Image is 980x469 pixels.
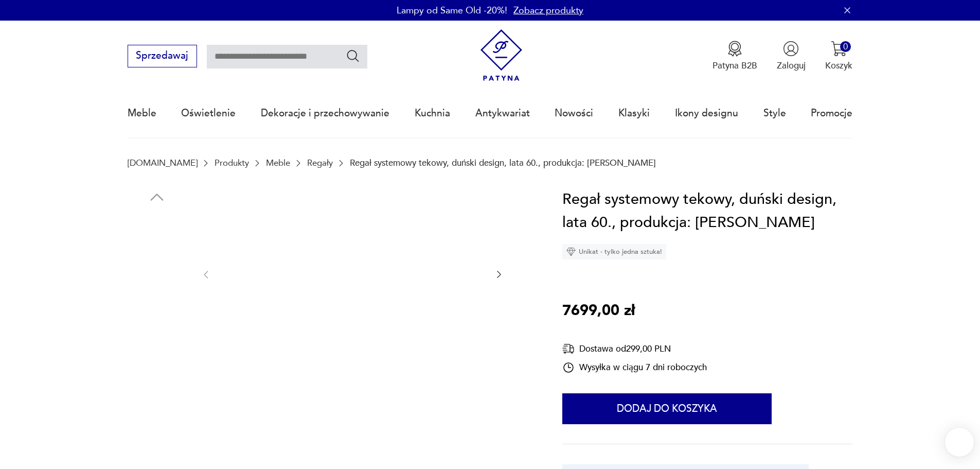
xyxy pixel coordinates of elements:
img: Zdjęcie produktu Regał systemowy tekowy, duński design, lata 60., produkcja: Dania [224,188,482,360]
div: Wysyłka w ciągu 7 dni roboczych [562,361,707,374]
img: Ikona diamentu [566,247,576,256]
img: Ikona medalu [727,41,743,57]
button: Dodaj do koszyka [562,393,772,424]
a: Sprzedawaj [128,53,197,61]
p: Patyna B2B [712,60,757,72]
img: Patyna - sklep z meblami i dekoracjami vintage [475,29,527,81]
button: 0Koszyk [825,41,852,72]
button: Zaloguj [777,41,806,72]
a: Meble [128,90,156,137]
p: Regał systemowy tekowy, duński design, lata 60., produkcja: [PERSON_NAME] [350,158,656,168]
a: Produkty [215,158,249,168]
a: Meble [266,158,290,168]
a: Klasyki [618,90,650,137]
a: Kuchnia [415,90,450,137]
button: Sprzedawaj [128,45,197,67]
p: Koszyk [825,60,852,72]
p: 7699,00 zł [562,299,635,323]
a: Regały [307,158,333,168]
a: Zobacz produkty [513,4,583,17]
p: Zaloguj [777,60,806,72]
iframe: Smartsupp widget button [945,428,974,457]
a: Nowości [555,90,593,137]
button: Szukaj [346,48,361,63]
h1: Regał systemowy tekowy, duński design, lata 60., produkcja: [PERSON_NAME] [562,188,852,235]
img: Zdjęcie produktu Regał systemowy tekowy, duński design, lata 60., produkcja: Dania [128,343,186,402]
img: Ikona koszyka [831,41,847,57]
a: Antykwariat [475,90,530,137]
a: Oświetlenie [181,90,236,137]
a: [DOMAIN_NAME] [128,158,198,168]
button: Patyna B2B [712,41,757,72]
a: Ikona medaluPatyna B2B [712,41,757,72]
div: Dostawa od 299,00 PLN [562,342,707,355]
img: Zdjęcie produktu Regał systemowy tekowy, duński design, lata 60., produkcja: Dania [128,408,186,467]
div: Unikat - tylko jedna sztuka! [562,244,666,259]
img: Zdjęcie produktu Regał systemowy tekowy, duński design, lata 60., produkcja: Dania [128,277,186,336]
img: Ikona dostawy [562,342,575,355]
a: Style [763,90,786,137]
img: Ikonka użytkownika [783,41,799,57]
img: Zdjęcie produktu Regał systemowy tekowy, duński design, lata 60., produkcja: Dania [128,212,186,270]
p: Lampy od Same Old -20%! [397,4,507,17]
a: Ikony designu [675,90,738,137]
div: 0 [840,41,851,52]
a: Dekoracje i przechowywanie [261,90,389,137]
a: Promocje [811,90,852,137]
